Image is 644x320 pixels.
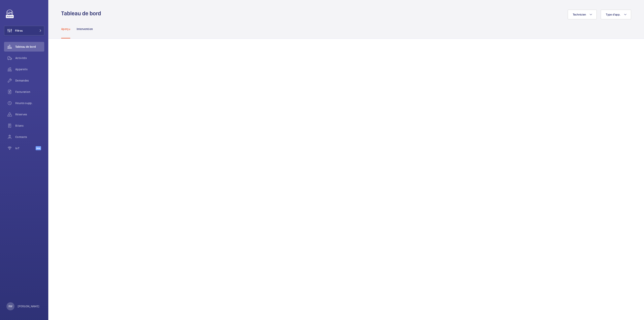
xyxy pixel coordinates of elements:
[18,304,39,308] p: [PERSON_NAME]
[77,27,93,31] p: Intervention
[15,112,44,116] span: Réserves
[15,56,44,60] span: Activités
[15,101,44,105] span: Heures supp.
[15,135,44,139] span: Contacts
[15,90,44,94] span: Facturation
[15,146,36,150] span: IoT
[601,10,631,19] button: Type d'app.
[568,10,597,19] button: Technicien
[15,124,44,128] span: Bilans
[15,79,44,83] span: Demandes
[15,29,23,33] span: Filtres
[36,146,41,150] span: Beta
[15,45,44,49] span: Tableau de bord
[61,10,103,17] h1: Tableau de bord
[606,13,620,16] span: Type d'app.
[8,304,12,308] p: RW
[573,13,586,16] span: Technicien
[4,26,44,35] button: Filtres
[61,27,70,31] p: Aperçu
[15,67,44,71] span: Appareils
